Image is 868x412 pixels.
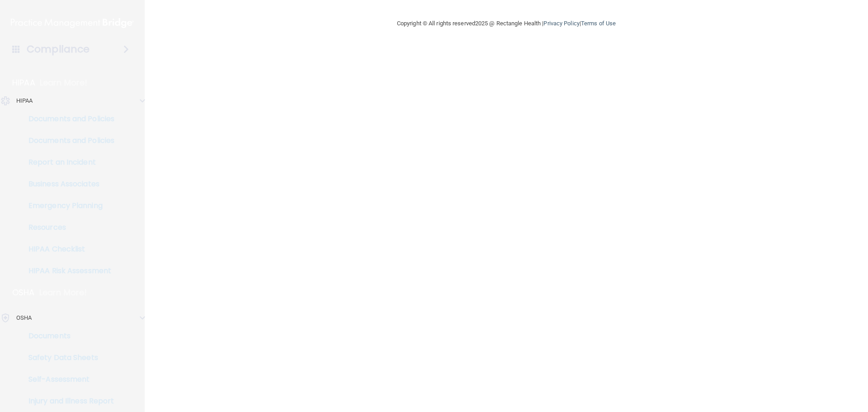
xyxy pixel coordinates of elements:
p: Self-Assessment [6,375,129,384]
p: Learn More! [39,287,87,298]
p: Emergency Planning [6,201,129,210]
p: Resources [6,223,129,232]
p: Business Associates [6,180,129,189]
p: Documents and Policies [6,114,129,123]
p: HIPAA Checklist [6,245,129,254]
h4: Compliance [27,43,90,56]
p: Injury and Illness Report [6,397,129,406]
p: Documents and Policies [6,136,129,145]
p: HIPAA [16,95,33,106]
a: Terms of Use [581,20,616,27]
a: Privacy Policy [543,20,579,27]
img: PMB logo [11,14,134,32]
p: HIPAA Risk Assessment [6,266,129,275]
p: OSHA [16,313,32,323]
p: Learn More! [40,77,88,88]
div: Copyright © All rights reserved 2025 @ Rectangle Health | | [341,9,671,38]
p: Documents [6,331,129,341]
p: HIPAA [12,77,35,88]
p: OSHA [12,287,35,298]
p: Safety Data Sheets [6,353,129,362]
p: Report an Incident [6,158,129,167]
